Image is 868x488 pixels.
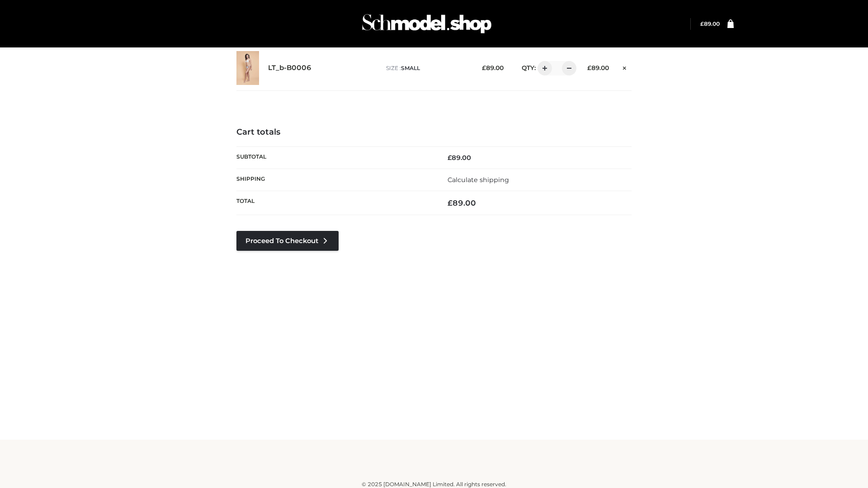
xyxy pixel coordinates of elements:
th: Total [236,191,434,215]
span: £ [587,64,591,71]
th: Shipping [236,169,434,191]
bdi: 89.00 [587,64,609,71]
a: Remove this item [618,61,632,73]
a: LT_b-B0006 [268,64,311,72]
a: Proceed to Checkout [236,231,339,251]
span: £ [448,154,452,162]
img: Schmodel Admin 964 [359,6,495,42]
bdi: 89.00 [482,64,504,71]
bdi: 89.00 [700,20,720,27]
span: £ [448,198,453,207]
bdi: 89.00 [448,198,476,207]
p: size : [386,64,468,72]
th: Subtotal [236,146,434,169]
img: LT_b-B0006 - SMALL [236,51,259,85]
h4: Cart totals [236,127,632,137]
bdi: 89.00 [448,154,471,162]
span: SMALL [401,65,420,71]
a: £89.00 [700,20,720,27]
span: £ [482,64,486,71]
span: £ [700,20,704,27]
div: QTY: [513,61,573,75]
a: Calculate shipping [448,176,509,184]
